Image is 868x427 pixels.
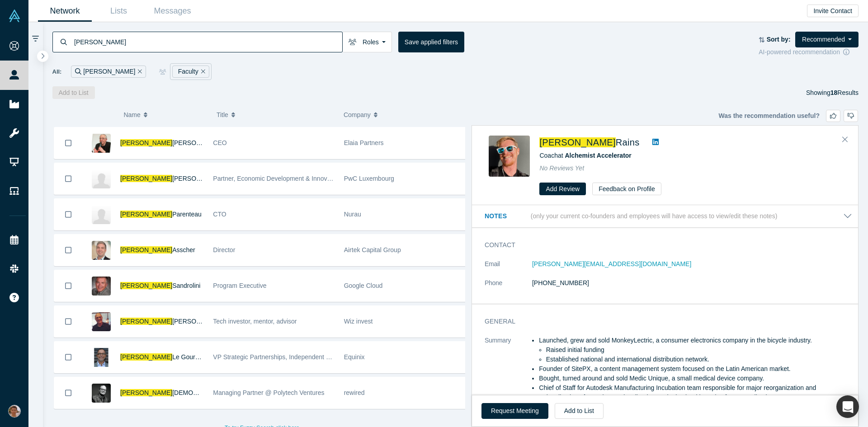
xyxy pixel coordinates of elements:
[123,105,207,124] button: Name
[92,205,111,224] img: Laurent Parenteau's Profile Image
[830,89,859,96] span: Results
[54,199,82,230] button: Bookmark
[38,0,92,22] a: Network
[485,278,532,297] dt: Phone
[213,175,362,182] span: Partner, Economic Development & Innovation Leader
[806,86,859,99] div: Showing
[344,105,371,124] span: Company
[616,137,640,147] span: Rains
[539,137,639,147] a: [PERSON_NAME]Rains
[120,246,195,253] a: [PERSON_NAME]Asscher
[398,32,464,52] button: Save applied filters
[135,66,142,77] button: Remove Filter
[539,183,586,195] button: Add Review
[123,105,140,124] span: Name
[73,31,342,52] input: Search by name, title, company, summary, expertise, investment criteria or topics of focus
[172,282,200,289] span: Sandrolini
[830,89,838,96] strong: 18
[120,389,172,396] span: [PERSON_NAME]
[120,318,224,325] a: [PERSON_NAME][PERSON_NAME]
[172,246,195,253] span: Asscher
[546,355,852,364] li: Established national and international distribution network.
[71,66,146,78] div: [PERSON_NAME]
[172,318,224,325] span: [PERSON_NAME]
[344,211,361,218] span: Nurau
[52,86,95,99] button: Add to List
[213,282,266,289] span: Program Executive
[592,183,661,195] button: Feedback on Profile
[92,0,146,22] a: Lists
[120,175,172,182] span: [PERSON_NAME]
[565,152,632,159] a: Alchemist Accelerator
[213,389,324,396] span: Managing Partner @ Polytech Ventures
[344,318,373,325] span: Wiz invest
[92,312,111,331] img: Laurent Horwitz's Profile Image
[54,270,82,301] button: Bookmark
[92,384,111,403] img: Laurent Bischof's Profile Image
[54,127,82,159] button: Bookmark
[54,235,82,266] button: Bookmark
[217,105,228,124] span: Title
[52,67,62,76] span: All:
[120,282,200,289] a: [PERSON_NAME]Sandrolini
[485,211,529,221] h3: Notes
[213,353,365,361] span: VP Strategic Partnerships, Independent Board Advisor
[531,212,778,220] p: (only your current co-founders and employees will have access to view/edit these notes)
[54,306,82,337] button: Bookmark
[539,383,852,402] li: Chief of Staff for Autodesk Manufacturing Incubation team responsible for major reorganization an...
[54,342,82,373] button: Bookmark
[213,246,235,253] span: Director
[344,246,401,253] span: Airtek Capital Group
[54,163,82,194] button: Bookmark
[344,105,461,124] button: Company
[555,403,604,419] button: Add to List
[485,336,532,412] dt: Summary
[120,282,172,289] span: [PERSON_NAME]
[213,211,226,218] span: CTO
[8,405,21,418] img: Mikhail Baklanov's Account
[172,66,209,78] div: Faculty
[539,374,852,383] li: Bought, turned around and sold Medic Unique, a small medical device company.
[539,164,584,172] span: No Reviews Yet
[481,403,548,419] button: Request Meeting
[120,211,202,218] a: [PERSON_NAME]Parenteau
[8,9,21,22] img: Alchemist Vault Logo
[172,139,224,146] span: [PERSON_NAME]
[146,0,199,22] a: Messages
[344,389,365,396] span: rewired
[120,318,172,325] span: [PERSON_NAME]
[485,317,840,326] h3: General
[807,5,859,17] button: Invite Contact
[213,139,226,146] span: CEO
[485,259,532,278] dt: Email
[217,105,334,124] button: Title
[92,134,111,153] img: Laurent Kott's Profile Image
[120,389,243,396] a: [PERSON_NAME][DEMOGRAPHIC_DATA]
[539,364,852,374] li: Founder of SitePX, a content management system focused on the Latin American market.
[92,169,111,188] img: Laurent Probst's Profile Image
[344,353,365,361] span: Equinix
[120,211,172,218] span: [PERSON_NAME]
[120,139,224,146] a: [PERSON_NAME][PERSON_NAME]
[489,136,530,177] img: Laurent Rains's Profile Image
[213,318,297,325] span: Tech investor, mentor, advisor
[198,66,205,77] button: Remove Filter
[120,139,172,146] span: [PERSON_NAME]
[532,279,589,286] a: [PHONE_NUMBER]
[485,211,852,221] button: Notes (only your current co-founders and employees will have access to view/edit these notes)
[539,152,631,159] span: Coach at
[539,137,615,147] span: [PERSON_NAME]
[718,110,858,122] div: Was the recommendation useful?
[767,36,791,43] strong: Sort by:
[120,353,172,361] span: [PERSON_NAME]
[485,240,840,250] h3: Contact
[92,241,111,260] img: Laurent Asscher's Profile Image
[172,211,202,218] span: Parenteau
[344,139,384,146] span: Elaia Partners
[120,175,224,182] a: [PERSON_NAME][PERSON_NAME]
[342,32,392,52] button: Roles
[120,246,172,253] span: [PERSON_NAME]
[172,175,224,182] span: [PERSON_NAME]
[539,336,852,345] li: Launched, grew and sold MonkeyLectric, a consumer electronics company in the bicycle industry.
